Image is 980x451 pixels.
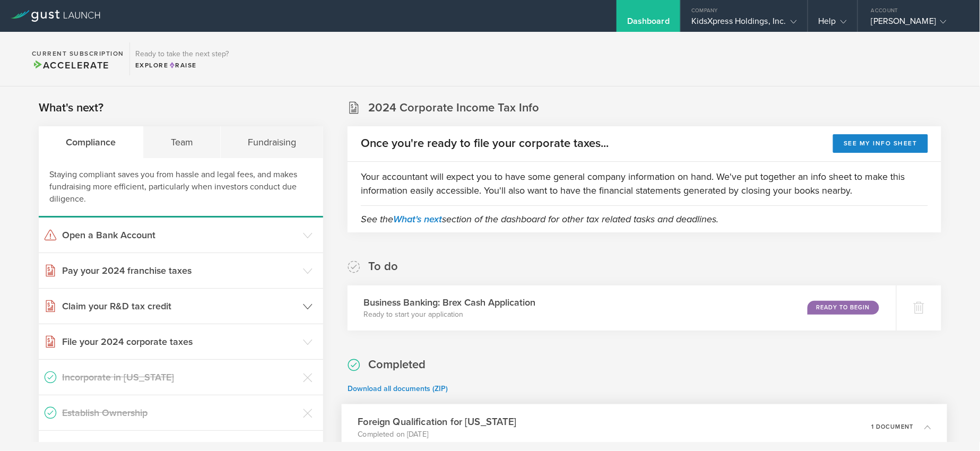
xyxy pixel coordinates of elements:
iframe: Chat Widget [927,400,980,451]
h2: 2024 Corporate Income Tax Info [368,100,539,116]
div: [PERSON_NAME] [871,16,961,32]
h3: Pay your 2024 franchise taxes [62,264,298,277]
div: Ready to take the next step?ExploreRaise [129,42,234,75]
p: Your accountant will expect you to have some general company information on hand. We've put toget... [361,170,928,197]
div: Explore [135,60,229,70]
p: Ready to start your application [363,309,535,320]
h3: Claim your R&D tax credit [62,299,298,313]
div: Compliance [39,126,143,158]
h2: Completed [368,357,426,372]
div: Dashboard [627,16,670,32]
h3: Business Banking: Brex Cash Application [363,296,535,309]
div: Staying compliant saves you from hassle and legal fees, and makes fundraising more efficient, par... [39,158,323,218]
span: Accelerate [32,59,109,71]
h2: To do [368,259,398,274]
div: Fundraising [221,126,323,158]
h3: File your 2024 corporate taxes [62,335,298,349]
p: 1 document [871,424,914,430]
h3: Foreign Qualification for [US_STATE] [358,414,517,429]
h2: Current Subscription [32,50,124,57]
h3: Establish Ownership [62,406,298,420]
a: What's next [393,213,442,225]
a: Download all documents (ZIP) [348,384,448,393]
span: Raise [169,62,197,69]
div: Ready to Begin [808,301,879,315]
div: Help [819,16,847,32]
p: Completed on [DATE] [358,429,517,439]
h2: What's next? [39,100,103,116]
div: KidsXpress Holdings, Inc. [691,16,797,32]
h3: Incorporate in [US_STATE] [62,370,298,384]
button: See my info sheet [833,134,928,153]
div: Business Banking: Brex Cash ApplicationReady to start your applicationReady to Begin [348,285,896,331]
div: Team [143,126,220,158]
h3: Ready to take the next step? [135,50,229,58]
h2: Once you're ready to file your corporate taxes... [361,136,609,151]
em: See the section of the dashboard for other tax related tasks and deadlines. [361,213,718,225]
h3: Open a Bank Account [62,228,298,242]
